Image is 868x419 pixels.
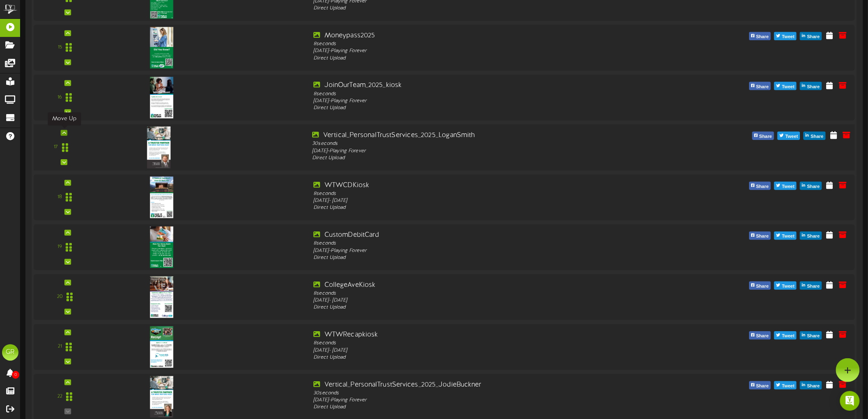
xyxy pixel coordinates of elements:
span: Share [754,332,770,341]
button: Share [800,82,822,90]
div: 8 seconds [314,340,644,347]
div: Moneypass2025 [314,31,644,40]
button: Share [749,32,771,40]
span: Share [806,332,822,341]
button: Share [749,331,771,339]
button: Share [800,381,822,389]
span: Share [754,182,770,191]
button: Share [752,131,774,140]
span: Share [806,382,822,391]
img: 90f93f85-db66-4fb4-a7f6-fb9bab9f411a.jpg [150,376,173,417]
div: 21 [58,343,62,350]
button: Share [749,181,771,190]
span: Tweet [781,282,797,291]
span: Share [754,32,770,41]
div: Vertical_PersonalTrustServices_2025_JodieBuckner [314,380,644,389]
span: Tweet [781,82,797,91]
span: Share [806,182,822,191]
div: Direct Upload [314,354,644,361]
div: CustomDebitCard [314,231,644,240]
div: Vertical_PersonalTrustServices_2025_LoganSmith [312,131,645,140]
span: Tweet [781,32,797,41]
span: Share [754,382,770,391]
div: CollegeAveKiosk [314,280,644,290]
button: Tweet [774,381,797,389]
div: Direct Upload [312,155,645,162]
div: Direct Upload [314,105,644,112]
div: Direct Upload [314,404,644,411]
div: Direct Upload [314,55,644,62]
button: Tweet [774,32,797,40]
div: [DATE] - Playing Forever [314,247,644,254]
div: 8 seconds [314,240,644,247]
div: 15 [58,44,62,51]
div: Direct Upload [314,5,644,12]
div: 22 [57,393,62,400]
div: 17 [54,144,58,151]
div: 30 seconds [312,140,645,148]
span: Tweet [781,182,797,191]
img: d96099f3-7ff7-495b-a7f4-3a4665a4e803.jpg [150,77,173,118]
img: ce4d23de-d1cc-432e-9cf7-66e541453b36.jpg [150,276,173,318]
span: Tweet [781,382,797,391]
div: JoinOurTeam_2025_kiosk [314,81,644,90]
div: Open Intercom Messenger [840,391,860,411]
div: 8 seconds [314,90,644,97]
img: ee8ce3da-26d4-4bbe-926a-8abc37faf716.jpg [150,326,173,368]
span: 0 [12,371,19,379]
span: Share [806,82,822,91]
button: Share [800,181,822,190]
div: [DATE] - Playing Forever [314,397,644,404]
div: 30 seconds [314,389,644,396]
button: Share [800,231,822,240]
div: Direct Upload [314,204,644,211]
div: 18 [57,194,62,201]
div: WTWRecapkiosk [314,330,644,340]
div: 8 seconds [314,41,644,48]
span: Share [754,82,770,91]
div: WTWCDKiosk [314,181,644,190]
div: [DATE] - [DATE] [314,347,644,354]
button: Share [749,381,771,389]
button: Tweet [774,282,797,290]
div: 20 [57,293,63,300]
span: Share [806,232,822,241]
button: Share [804,131,826,140]
img: 4425b4b4-a213-41ee-8fab-9858cdf5cd14.jpg [150,227,173,268]
div: [DATE] - Playing Forever [314,48,644,55]
span: Share [806,282,822,291]
div: Direct Upload [314,254,644,261]
span: Tweet [781,332,797,341]
div: Direct Upload [314,304,644,311]
span: Share [754,232,770,241]
button: Tweet [774,231,797,240]
div: 16 [57,94,62,101]
button: Share [800,331,822,339]
button: Tweet [774,181,797,190]
span: Tweet [784,132,800,141]
button: Tweet [774,331,797,339]
span: Share [806,32,822,41]
div: GR [2,344,18,361]
button: Share [800,32,822,40]
span: Share [809,132,825,141]
button: Share [800,282,822,290]
button: Share [749,282,771,290]
div: 8 seconds [314,290,644,297]
div: [DATE] - Playing Forever [314,97,644,104]
button: Share [749,82,771,90]
img: c3404a43-42ec-4b3f-809c-ab2bd32b36f2.jpg [150,176,173,218]
img: 58781caf-fdf8-45cc-8494-346d1753da03.jpg [147,126,171,168]
button: Tweet [774,82,797,90]
button: Tweet [778,131,800,140]
div: 8 seconds [314,190,644,197]
div: [DATE] - Playing Forever [312,147,645,155]
div: [DATE] - [DATE] [314,297,644,304]
span: Tweet [781,232,797,241]
span: Share [758,132,774,141]
img: 544f6384-0642-45ba-9dd3-5d1e9ceaa671.jpg [150,27,173,68]
div: [DATE] - [DATE] [314,197,644,204]
button: Share [749,231,771,240]
span: Share [754,282,770,291]
div: 19 [57,243,62,250]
